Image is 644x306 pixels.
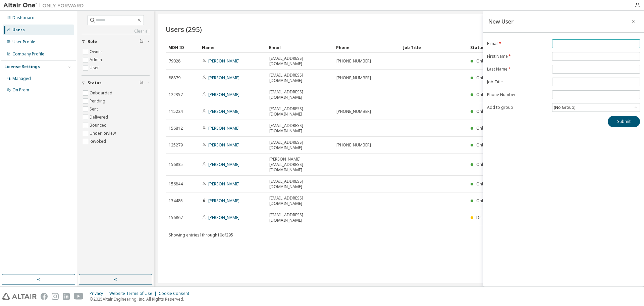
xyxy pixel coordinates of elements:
div: Company Profile [12,51,44,57]
span: Onboarded [476,108,499,114]
label: Add to group [487,105,548,110]
div: Managed [12,76,31,81]
span: 156844 [169,181,183,187]
img: altair_logo.svg [2,293,37,300]
span: Onboarded [476,162,499,167]
img: Altair One [3,2,87,9]
span: [EMAIL_ADDRESS][DOMAIN_NAME] [269,195,330,206]
img: instagram.svg [52,293,59,300]
span: [EMAIL_ADDRESS][DOMAIN_NAME] [269,56,330,67]
div: Phone [336,42,398,53]
div: (No Group) [553,104,576,111]
div: Website Terms of Use [109,291,159,296]
span: 156835 [169,162,183,167]
div: Name [202,42,264,53]
span: Clear filter [140,80,144,86]
div: New User [488,19,514,24]
img: linkedin.svg [63,293,70,300]
a: [PERSON_NAME] [208,92,239,97]
span: [EMAIL_ADDRESS][DOMAIN_NAME] [269,89,330,100]
span: 156867 [169,215,183,220]
label: Owner [90,48,104,56]
span: 115224 [169,109,183,114]
span: 79028 [169,58,180,64]
label: Onboarded [90,89,114,97]
span: [PHONE_NUMBER] [336,142,371,148]
a: [PERSON_NAME] [208,75,239,81]
div: Email [269,42,331,53]
span: Onboarded [476,142,499,148]
label: Sent [90,105,99,113]
label: Job Title [487,79,548,85]
label: Admin [90,56,103,64]
span: Showing entries 1 through 10 of 295 [169,232,233,238]
span: Users (295) [166,25,202,34]
span: Onboarded [476,92,499,97]
label: Under Review [90,129,117,137]
a: Clear all [82,29,150,34]
label: Last Name [487,67,548,72]
div: User Profile [12,39,35,45]
div: MDH ID [168,42,197,53]
p: © 2025 Altair Engineering, Inc. All Rights Reserved. [90,296,193,302]
div: License Settings [4,64,40,70]
a: [PERSON_NAME] [208,108,239,114]
span: [EMAIL_ADDRESS][DOMAIN_NAME] [269,212,330,223]
div: On Prem [12,87,29,93]
a: [PERSON_NAME] [208,142,239,148]
div: Dashboard [12,15,35,20]
label: User [90,64,100,72]
span: Onboarded [476,198,499,204]
a: [PERSON_NAME] [208,125,239,131]
span: [PHONE_NUMBER] [336,109,371,114]
span: Role [88,39,97,44]
span: [PHONE_NUMBER] [336,58,371,64]
span: [EMAIL_ADDRESS][DOMAIN_NAME] [269,106,330,117]
label: First Name [487,54,548,59]
a: [PERSON_NAME] [208,162,239,167]
img: youtube.svg [74,293,84,300]
span: Status [88,80,102,86]
span: Delivered [476,215,495,220]
span: [EMAIL_ADDRESS][DOMAIN_NAME] [269,123,330,134]
label: Phone Number [487,92,548,97]
span: [EMAIL_ADDRESS][DOMAIN_NAME] [269,73,330,83]
div: (No Group) [552,103,640,112]
button: Role [82,34,150,49]
span: Onboarded [476,125,499,131]
label: Bounced [90,121,108,129]
label: Delivered [90,113,109,121]
div: Users [12,27,25,33]
a: [PERSON_NAME] [208,215,239,220]
span: Onboarded [476,75,499,81]
span: 122357 [169,92,183,97]
a: [PERSON_NAME] [208,181,239,187]
div: Job Title [403,42,465,53]
span: 125279 [169,142,183,148]
span: [EMAIL_ADDRESS][DOMAIN_NAME] [269,140,330,150]
label: Revoked [90,137,107,145]
span: 88879 [169,75,180,81]
img: facebook.svg [41,293,48,300]
button: Status [82,76,150,90]
span: Clear filter [140,39,144,44]
a: [PERSON_NAME] [208,58,239,64]
label: E-mail [487,41,548,46]
div: Cookie Consent [159,291,193,296]
span: [EMAIL_ADDRESS][DOMAIN_NAME] [269,179,330,189]
label: Pending [90,97,107,105]
span: Onboarded [476,181,499,187]
span: [PERSON_NAME][EMAIL_ADDRESS][DOMAIN_NAME] [269,157,330,173]
span: [PHONE_NUMBER] [336,75,371,81]
div: Privacy [90,291,109,296]
span: 156812 [169,126,183,131]
div: Status [470,42,598,53]
a: [PERSON_NAME] [208,198,239,204]
button: Submit [608,116,640,127]
span: Onboarded [476,58,499,64]
span: 134485 [169,198,183,204]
